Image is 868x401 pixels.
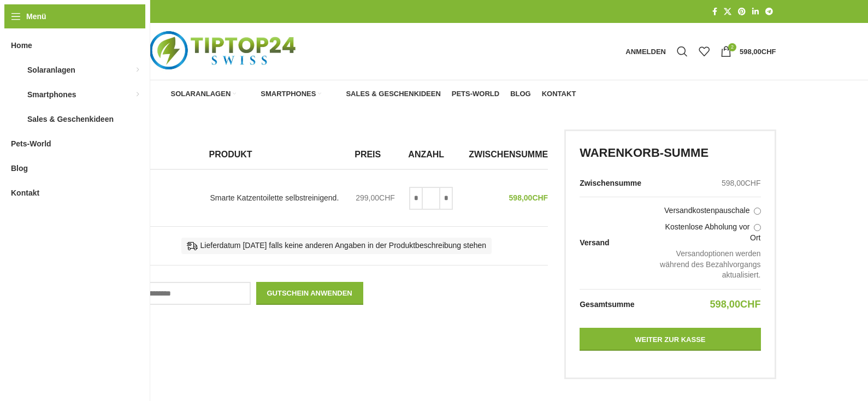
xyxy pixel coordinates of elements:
[735,4,749,19] a: Pinterest Social Link
[452,83,499,105] a: Pets-World
[715,40,781,62] a: 2 598,00CHF
[204,140,350,169] th: Produkt
[710,299,760,310] bdi: 598,00
[653,205,761,216] label: Versandkostenpauschale
[256,282,363,305] button: Gutschein anwenden
[693,40,715,62] div: Meine Wunschliste
[653,249,761,281] p: Versandoptionen werden während des Bezahlvorgangs aktualisiert.
[740,299,760,310] span: CHF
[247,83,321,105] a: Smartphones
[761,48,776,56] span: CHF
[181,238,492,254] span: Lieferdatum [DATE] falls keine anderen Angaben in der Produktbeschreibung stehen
[11,36,32,55] span: Home
[532,193,548,202] span: CHF
[349,140,403,169] th: Preis
[356,193,395,202] bdi: 299,00
[762,4,776,19] a: Telegram Social Link
[580,170,647,197] th: Zwischensumme
[261,90,316,98] span: Smartphones
[542,83,576,105] a: Kontakt
[332,89,342,99] img: Sales & Geschenkideen
[11,114,22,125] img: Sales & Geschenkideen
[11,89,22,100] img: Smartphones
[403,140,461,169] th: Anzahl
[423,187,439,210] input: Produktmenge
[461,140,548,169] th: Zwischensumme
[722,179,761,187] bdi: 598,00
[153,178,197,218] img: Smarte Katzentoilette selbstreinigend.
[745,179,761,187] span: CHF
[27,85,76,104] span: Smartphones
[620,40,671,62] a: Anmelden
[749,4,762,19] a: LinkedIn Social Link
[120,83,582,105] div: Hauptnavigation
[11,158,28,178] span: Blog
[171,90,231,98] span: Solaranlagen
[157,89,167,99] img: Solaranlagen
[11,64,22,75] img: Solaranlagen
[26,10,46,22] span: Menü
[27,109,114,129] span: Sales & Geschenkideen
[125,46,323,55] a: Logo der Website
[11,134,51,154] span: Pets-World
[510,83,531,105] a: Blog
[653,222,761,243] label: Kostenlose Abholung vor Ort
[346,90,440,98] span: Sales & Geschenkideen
[728,43,736,51] span: 2
[452,90,499,98] span: Pets-World
[11,183,39,203] span: Kontakt
[542,90,576,98] span: Kontakt
[27,60,75,80] span: Solaranlagen
[580,328,760,351] a: Weiter zur Kasse
[379,193,395,202] span: CHF
[580,289,647,320] th: Gesamtsumme
[332,83,440,105] a: Sales & Geschenkideen
[740,48,776,56] bdi: 598,00
[721,4,735,19] a: X Social Link
[157,83,237,105] a: Solaranlagen
[625,48,666,55] span: Anmelden
[580,197,647,290] th: Versand
[210,193,339,204] a: Smarte Katzentoilette selbstreinigend.
[671,40,693,62] a: Suche
[247,89,257,99] img: Smartphones
[580,145,760,162] h2: Warenkorb-Summe
[709,4,721,19] a: Facebook Social Link
[509,193,548,202] bdi: 598,00
[510,90,531,98] span: Blog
